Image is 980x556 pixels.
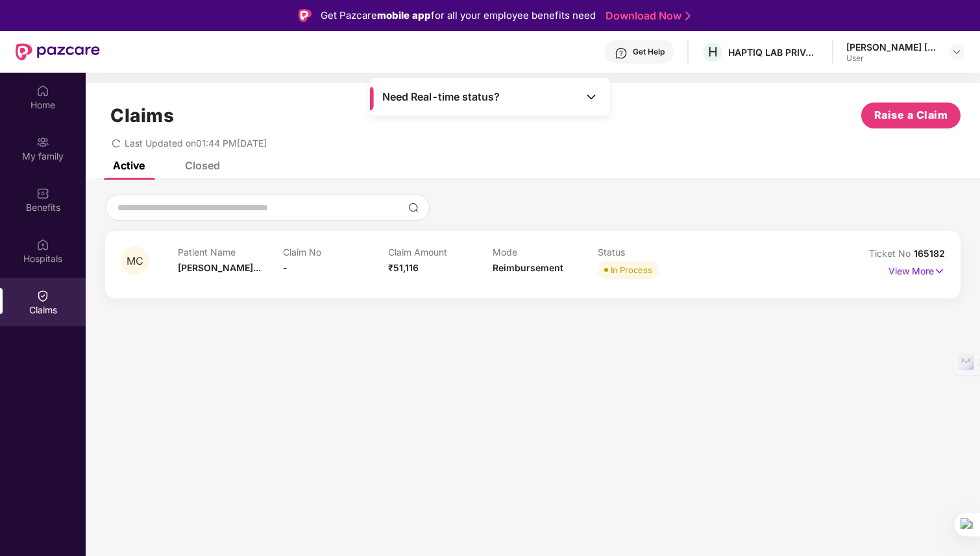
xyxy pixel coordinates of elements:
[728,46,819,58] div: HAPTIQ LAB PRIVATE LIMITED
[178,247,283,258] p: Patient Name
[951,47,962,57] img: svg+xml;base64,PHN2ZyBpZD0iRHJvcGRvd24tMzJ4MzIiIHhtbG5zPSJodHRwOi8vd3d3LnczLm9yZy8yMDAwL3N2ZyIgd2...
[283,247,388,258] p: Claim No
[382,90,500,104] span: Need Real-time status?
[36,84,49,97] img: svg+xml;base64,PHN2ZyBpZD0iSG9tZSIgeG1sbnM9Imh0dHA6Ly93d3cudzMub3JnLzIwMDAvc3ZnIiB3aWR0aD0iMjAiIG...
[178,262,261,273] span: [PERSON_NAME]...
[708,44,718,60] span: H
[869,248,914,259] span: Ticket No
[846,53,937,64] div: User
[611,263,652,276] div: In Process
[36,289,49,302] img: svg+xml;base64,PHN2ZyBpZD0iQ2xhaW0iIHhtbG5zPSJodHRwOi8vd3d3LnczLm9yZy8yMDAwL3N2ZyIgd2lkdGg9IjIwIi...
[125,138,267,149] span: Last Updated on 01:44 PM[DATE]
[846,41,937,53] div: [PERSON_NAME] [PERSON_NAME] Chandarki
[388,262,419,273] span: ₹51,116
[598,247,703,258] p: Status
[888,261,945,278] p: View More
[127,256,143,267] span: MC
[321,8,596,23] div: Get Pazcare for all your employee benefits need
[934,264,945,278] img: svg+xml;base64,PHN2ZyB4bWxucz0iaHR0cDovL3d3dy53My5vcmcvMjAwMC9zdmciIHdpZHRoPSIxNyIgaGVpZ2h0PSIxNy...
[113,159,145,172] div: Active
[283,262,288,273] span: -
[861,103,961,128] button: Raise a Claim
[493,262,563,273] span: Reimbursement
[36,187,49,200] img: svg+xml;base64,PHN2ZyBpZD0iQmVuZWZpdHMiIHhtbG5zPSJodHRwOi8vd3d3LnczLm9yZy8yMDAwL3N2ZyIgd2lkdGg9Ij...
[585,90,598,103] img: Toggle Icon
[36,238,49,251] img: svg+xml;base64,PHN2ZyBpZD0iSG9zcGl0YWxzIiB4bWxucz0iaHR0cDovL3d3dy53My5vcmcvMjAwMC9zdmciIHdpZHRoPS...
[36,136,49,149] img: svg+xml;base64,PHN2ZyB3aWR0aD0iMjAiIGhlaWdodD0iMjAiIHZpZXdCb3g9IjAgMCAyMCAyMCIgZmlsbD0ibm9uZSIgeG...
[299,9,312,22] img: Logo
[112,138,121,149] span: redo
[408,202,419,213] img: svg+xml;base64,PHN2ZyBpZD0iU2VhcmNoLTMyeDMyIiB4bWxucz0iaHR0cDovL3d3dy53My5vcmcvMjAwMC9zdmciIHdpZH...
[110,104,174,127] h1: Claims
[615,47,628,60] img: svg+xml;base64,PHN2ZyBpZD0iSGVscC0zMngzMiIgeG1sbnM9Imh0dHA6Ly93d3cudzMub3JnLzIwMDAvc3ZnIiB3aWR0aD...
[685,9,691,23] img: Stroke
[914,248,945,259] span: 165182
[633,47,665,57] div: Get Help
[606,9,687,23] a: Download Now
[16,43,100,60] img: New Pazcare Logo
[388,247,493,258] p: Claim Amount
[185,159,220,172] div: Closed
[874,107,948,123] span: Raise a Claim
[377,9,431,21] strong: mobile app
[493,247,598,258] p: Mode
